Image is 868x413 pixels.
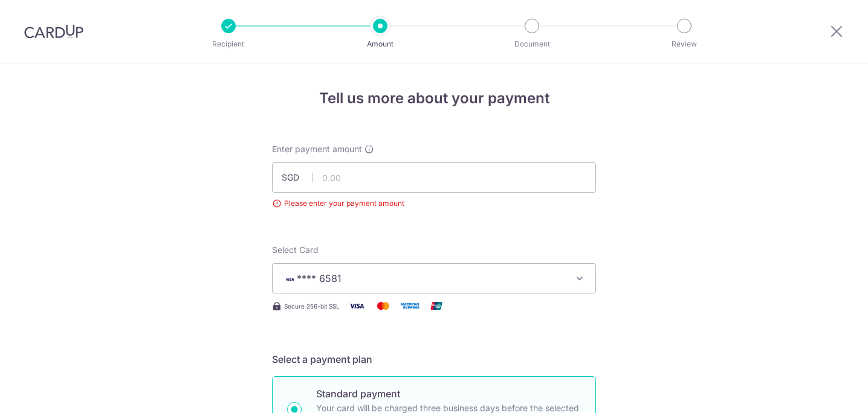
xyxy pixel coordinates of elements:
[272,162,596,193] input: 0.00
[424,298,449,313] img: Union Pay
[282,171,313,184] span: SGD
[272,245,319,255] span: translation missing: en.payables.payment_networks.credit_card.summary.labels.select_card
[282,275,297,283] img: VISA
[345,298,369,313] img: Visa
[24,24,83,39] img: CardUp
[398,298,422,313] img: American Express
[272,88,596,109] h4: Tell us more about your payment
[335,38,425,50] p: Amount
[640,38,729,50] p: Review
[272,197,596,210] div: Please enter your payment amount
[487,38,577,50] p: Document
[371,298,395,313] img: Mastercard
[184,38,273,50] p: Recipient
[272,143,362,155] span: Enter payment amount
[316,386,581,401] p: Standard payment
[284,301,340,311] span: Secure 256-bit SSL
[272,352,596,367] h5: Select a payment plan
